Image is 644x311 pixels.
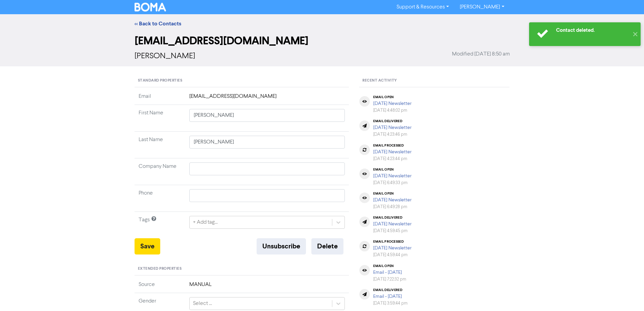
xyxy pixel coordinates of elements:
[135,212,185,239] td: Tags
[373,276,406,283] div: [DATE] 7:22:32 pm
[135,74,349,87] div: Standard Properties
[135,158,185,185] td: Company Name
[135,132,185,158] td: Last Name
[373,270,402,275] a: Email - [DATE]
[135,263,349,275] div: Extended Properties
[373,180,412,186] div: [DATE] 6:49:33 pm
[135,105,185,132] td: First Name
[193,299,212,308] div: Select ...
[452,50,510,58] span: Modified [DATE] 8:50 am
[373,101,412,106] a: [DATE] Newsletter
[135,238,160,254] button: Save
[373,119,412,123] div: email delivered
[454,2,509,13] a: [PERSON_NAME]
[135,35,510,47] h2: [EMAIL_ADDRESS][DOMAIN_NAME]
[311,238,343,254] button: Delete
[373,246,412,250] a: [DATE] Newsletter
[373,294,402,299] a: Email - [DATE]
[373,125,412,130] a: [DATE] Newsletter
[373,143,412,148] div: email processed
[257,238,306,254] button: Unsubscribe
[373,95,412,99] div: email open
[135,3,166,12] img: BOMA Logo
[135,20,181,27] a: << Back to Contacts
[373,131,412,138] div: [DATE] 4:23:46 pm
[373,228,412,234] div: [DATE] 4:59:45 pm
[185,92,349,105] td: [EMAIL_ADDRESS][DOMAIN_NAME]
[135,281,185,293] td: Source
[373,156,412,162] div: [DATE] 4:23:44 pm
[373,107,412,114] div: [DATE] 4:48:02 pm
[373,192,412,196] div: email open
[391,2,454,13] a: Support & Resources
[135,185,185,212] td: Phone
[373,174,412,178] a: [DATE] Newsletter
[193,218,218,226] div: + Add tag...
[373,264,406,268] div: email open
[185,281,349,293] td: MANUAL
[373,252,412,258] div: [DATE] 4:59:44 pm
[359,74,509,87] div: Recent Activity
[373,216,412,220] div: email delivered
[373,222,412,226] a: [DATE] Newsletter
[610,279,644,311] iframe: Chat Widget
[373,198,412,202] a: [DATE] Newsletter
[373,168,412,172] div: email open
[373,300,408,307] div: [DATE] 3:59:44 pm
[135,92,185,105] td: Email
[373,204,412,210] div: [DATE] 6:49:28 pm
[135,52,195,60] span: [PERSON_NAME]
[556,27,629,34] div: Contact deleted.
[373,288,408,292] div: email delivered
[373,150,412,154] a: [DATE] Newsletter
[373,240,412,244] div: email processed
